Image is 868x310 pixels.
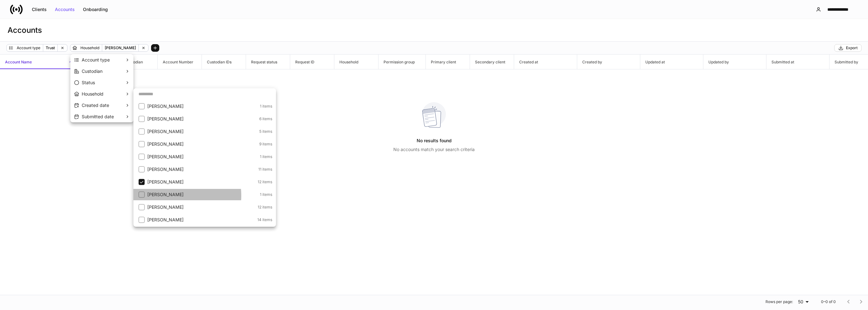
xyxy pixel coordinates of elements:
[260,154,272,159] p: 1 items
[82,68,103,74] p: Custodian
[258,179,272,184] p: 12 items
[147,217,256,223] p: Schneiter
[147,166,257,173] p: Richard Botello
[260,104,272,109] p: 1 items
[260,192,272,197] p: 1 items
[259,116,272,121] p: 6 items
[82,114,114,120] p: Submitted date
[82,102,109,108] p: Created date
[259,142,272,147] p: 9 items
[147,191,259,198] p: Ruby Quezada
[258,205,272,210] p: 12 items
[259,129,272,134] p: 5 items
[257,217,272,222] p: 14 items
[147,179,256,185] p: RIchard Ellison IV
[147,154,259,160] p: Randel L. McMahon
[147,141,258,147] p: Pete Distad
[82,57,110,63] p: Account type
[147,128,258,135] p: Pegi DiRienzo
[147,116,258,122] p: Paul Krause
[147,103,259,109] p: Paul B. Brady
[147,204,256,210] p: Sandra Carter
[82,79,95,86] p: Status
[258,167,272,172] p: 11 items
[82,91,103,97] p: Household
